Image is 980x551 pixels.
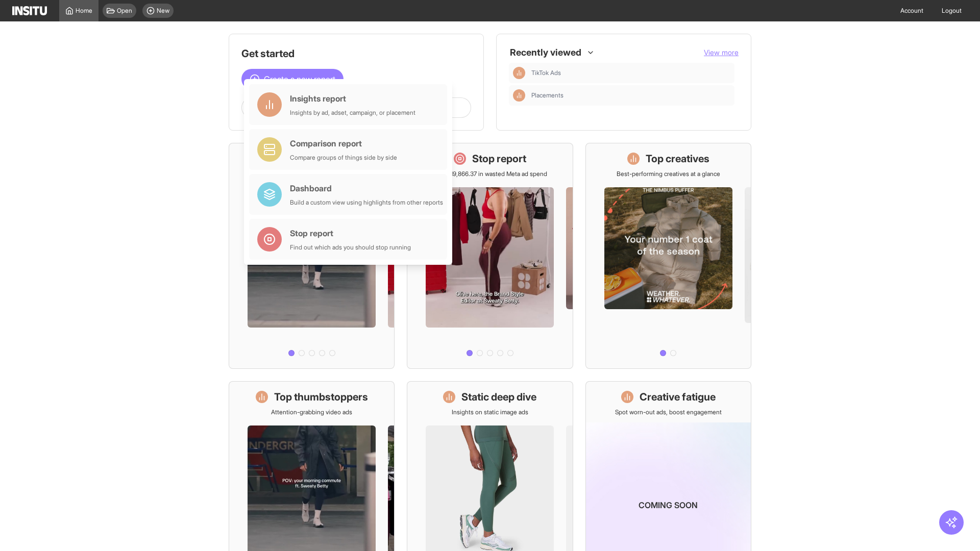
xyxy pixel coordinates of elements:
[274,390,368,404] h1: Top thumbstoppers
[290,198,443,207] div: Build a custom view using highlights from other reports
[76,7,92,15] span: Home
[229,143,395,369] a: What's live nowSee all active ads instantly
[513,89,525,102] div: Insights
[241,69,344,89] button: Create a new report
[407,143,573,369] a: Stop reportSave £19,866.37 in wasted Meta ad spend
[271,408,352,416] p: Attention-grabbing video ads
[452,408,528,416] p: Insights on static image ads
[472,152,526,166] h1: Stop report
[704,47,739,58] button: View more
[117,7,132,15] span: Open
[290,154,397,162] div: Compare groups of things side by side
[290,109,415,117] div: Insights by ad, adset, campaign, or placement
[241,46,471,61] h1: Get started
[290,92,415,105] div: Insights report
[531,91,730,99] span: Placements
[585,143,751,369] a: Top creativesBest-performing creatives at a glance
[531,69,730,77] span: TikTok Ads
[704,48,739,57] span: View more
[617,170,720,178] p: Best-performing creatives at a glance
[461,390,536,404] h1: Static deep dive
[531,91,563,99] span: Placements
[12,6,47,15] img: Logo
[646,152,709,166] h1: Top creatives
[513,67,525,79] div: Insights
[290,243,411,252] div: Find out which ads you should stop running
[531,69,561,77] span: TikTok Ads
[432,170,547,178] p: Save £19,866.37 in wasted Meta ad spend
[264,73,335,85] span: Create a new report
[157,7,169,15] span: New
[290,137,397,149] div: Comparison report
[290,182,443,194] div: Dashboard
[290,227,411,239] div: Stop report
